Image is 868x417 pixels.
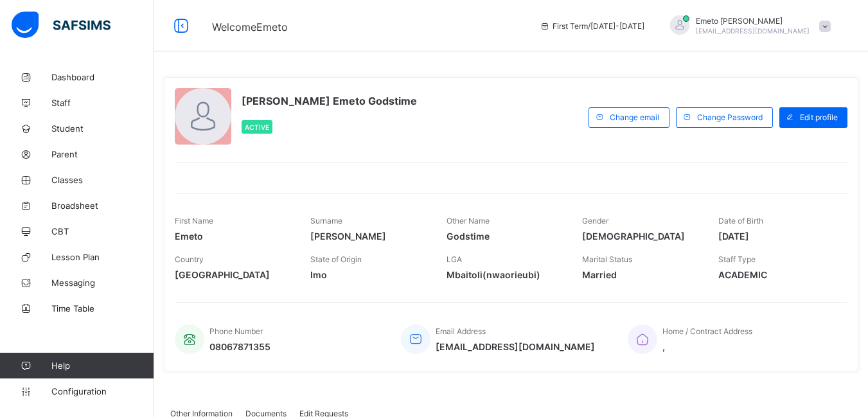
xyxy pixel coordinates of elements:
span: Emeto [PERSON_NAME] [696,16,810,26]
span: Welcome Emeto [212,21,288,33]
span: session/term information [540,21,644,31]
span: Student [51,123,154,134]
span: Lesson Plan [51,252,154,262]
span: Other Name [447,216,490,226]
span: Email Address [436,326,486,336]
span: Help [51,360,154,371]
span: Broadsheet [51,200,154,211]
span: , [662,341,752,352]
span: Classes [51,175,154,185]
span: [EMAIL_ADDRESS][DOMAIN_NAME] [436,341,595,352]
span: Emeto [175,231,291,242]
span: [PERSON_NAME] Emeto Godstime [242,94,417,107]
span: [DATE] [718,231,835,242]
span: [GEOGRAPHIC_DATA] [175,269,291,280]
span: Time Table [51,303,154,314]
span: Imo [310,269,427,280]
span: State of Origin [310,254,362,264]
span: CBT [51,226,154,236]
span: [EMAIL_ADDRESS][DOMAIN_NAME] [696,27,810,35]
span: Dashboard [51,72,154,82]
span: First Name [175,216,213,226]
span: Messaging [51,278,154,288]
img: safsims [12,12,111,39]
span: Configuration [51,386,154,396]
span: Staff Type [718,254,756,264]
span: LGA [447,254,462,264]
span: Parent [51,149,154,159]
span: Country [175,254,204,264]
span: Surname [310,216,342,226]
span: ACADEMIC [718,269,835,280]
span: Change Password [697,112,763,122]
span: Date of Birth [718,216,763,226]
span: Gender [582,216,608,226]
span: Edit profile [800,112,838,122]
span: Staff [51,98,154,108]
span: 08067871355 [209,341,270,352]
span: Marital Status [582,254,632,264]
div: EmetoAusten [657,15,837,37]
span: Phone Number [209,326,263,336]
span: Married [582,269,698,280]
span: Mbaitoli(nwaorieubi) [447,269,563,280]
span: Active [245,123,269,131]
span: Godstime [447,231,563,242]
span: [DEMOGRAPHIC_DATA] [582,231,698,242]
span: [PERSON_NAME] [310,231,427,242]
span: Change email [610,112,659,122]
span: Home / Contract Address [662,326,752,336]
